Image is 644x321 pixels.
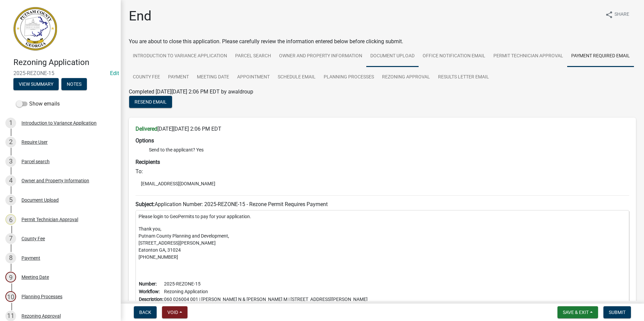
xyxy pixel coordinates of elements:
div: 2 [5,137,16,147]
div: 5 [5,195,16,205]
a: Planning Processes [320,67,378,88]
li: Send to the applicant? Yes [149,146,629,153]
button: View Summary [13,78,59,90]
div: 7 [5,233,16,244]
div: Payment [21,256,40,260]
span: Void [167,310,178,315]
a: Permit Technician Approval [489,46,567,67]
a: Payment Required Email [567,46,634,67]
span: Completed [DATE][DATE] 2:06 PM EDT by awaldroup [129,88,253,95]
a: Owner and Property Information [275,46,366,67]
a: Edit [110,70,119,76]
div: 1 [5,118,16,128]
a: Rezoning Approval [378,67,434,88]
strong: Recipients [136,159,160,165]
li: [EMAIL_ADDRESS][DOMAIN_NAME] [136,179,629,189]
a: Payment [164,67,193,88]
button: shareShare [600,8,635,21]
wm-modal-confirm: Edit Application Number [110,70,119,76]
div: Introduction to Variance Application [21,121,97,125]
span: Save & Exit [563,310,589,315]
a: Schedule Email [274,67,320,88]
h6: To: [136,168,629,175]
wm-modal-confirm: Summary [13,82,59,87]
span: Share [614,11,629,19]
a: Results Letter Email [434,67,493,88]
button: Resend Email [129,96,172,108]
div: 9 [5,272,16,282]
a: Meeting Date [193,67,233,88]
a: Document Upload [366,46,419,67]
div: Meeting Date [21,275,49,279]
b: Workflow: [139,289,160,294]
p: Please login to GeoPermits to pay for your application. [139,213,626,220]
a: Office Notification Email [419,46,489,67]
strong: Subject: [136,201,155,207]
h1: End [129,8,152,24]
button: Void [162,306,187,318]
div: Permit Technician Approval [21,217,78,222]
h4: Rezoning Application [13,58,115,67]
strong: Options [136,137,154,144]
span: Back [139,310,151,315]
a: Parcel search [231,46,275,67]
td: 2025-REZONE-15 [164,280,368,288]
div: County Fee [21,236,45,241]
span: Resend Email [135,99,167,105]
td: 060 026004 001 | [PERSON_NAME] N & [PERSON_NAME] M | [STREET_ADDRESS][PERSON_NAME] [164,296,368,303]
wm-modal-confirm: Notes [61,82,87,87]
div: Planning Processes [21,294,62,299]
button: Back [134,306,157,318]
strong: Delivered [136,126,157,132]
a: County Fee [129,67,164,88]
td: Rezoning Application [164,288,368,296]
div: 8 [5,253,16,263]
button: Save & Exit [557,306,598,318]
span: 2025-REZONE-15 [13,70,107,76]
div: Require User [21,140,48,144]
h6: Application Number: 2025-REZONE-15 - Rezone Permit Requires Payment [136,201,629,207]
b: Number: [139,281,157,286]
b: Description: [139,297,163,302]
img: Putnam County, Georgia [13,7,57,51]
div: Parcel search [21,159,50,164]
a: Introduction to Variance Application [129,46,231,67]
p: Thank you, Putnam County Planning and Development, [STREET_ADDRESS][PERSON_NAME] Eatonton GA, 310... [139,226,626,261]
a: Appointment [233,67,274,88]
div: 6 [5,214,16,225]
div: Owner and Property Information [21,178,89,183]
div: Rezoning Approval [21,314,61,318]
span: Submit [609,310,626,315]
div: 4 [5,175,16,186]
label: Show emails [16,100,60,108]
div: Document Upload [21,198,59,202]
div: 3 [5,156,16,167]
button: Notes [61,78,87,90]
i: share [605,11,613,19]
div: 10 [5,291,16,302]
h6: [DATE][DATE] 2:06 PM EDT [136,126,629,132]
button: Submit [603,306,631,318]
